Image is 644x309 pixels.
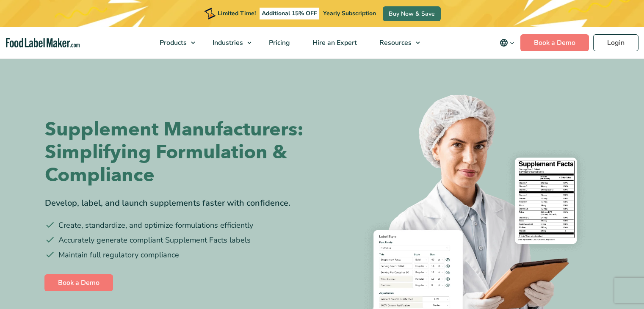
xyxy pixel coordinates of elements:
[218,9,256,17] span: Limited Time!
[383,6,441,21] a: Buy Now & Save
[44,274,113,291] a: Book a Demo
[210,38,244,47] span: Industries
[323,9,376,17] span: Yearly Subscription
[45,249,316,261] li: Maintain full regulatory compliance
[6,38,80,48] a: Food Label Maker homepage
[494,34,520,51] button: Change language
[260,8,319,19] span: Additional 15% OFF
[157,38,188,47] span: Products
[368,27,424,58] a: Resources
[202,27,256,58] a: Industries
[149,27,199,58] a: Products
[45,118,316,187] h1: Supplement Manufacturers: Simplifying Formulation & Compliance
[520,34,589,51] a: Book a Demo
[258,27,299,58] a: Pricing
[301,27,366,58] a: Hire an Expert
[266,38,291,47] span: Pricing
[45,235,316,246] li: Accurately generate compliant Supplement Facts labels
[593,34,638,51] a: Login
[377,38,412,47] span: Resources
[45,220,316,231] li: Create, standardize, and optimize formulations efficiently
[310,38,358,47] span: Hire an Expert
[45,197,316,210] div: Develop, label, and launch supplements faster with confidence.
